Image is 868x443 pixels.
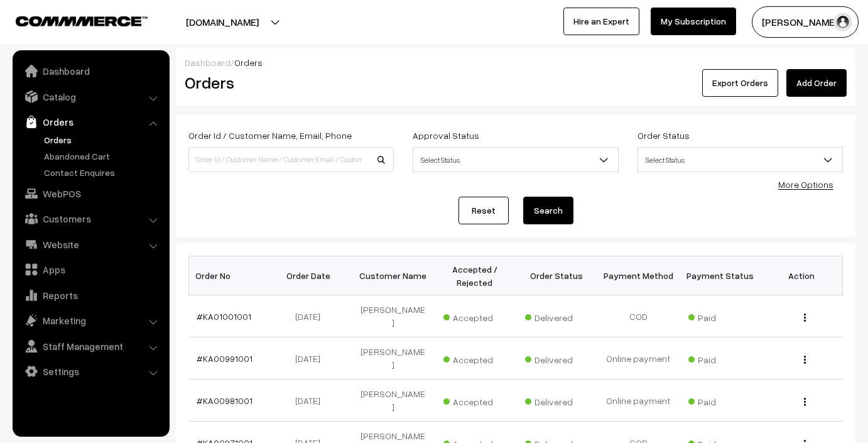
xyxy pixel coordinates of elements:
input: Order Id / Customer Name / Customer Email / Customer Phone [188,147,394,172]
a: Reset [458,197,509,224]
th: Payment Status [679,256,761,295]
a: Apps [16,258,165,281]
span: Accepted [443,308,506,324]
button: Search [523,197,573,224]
td: COD [597,295,679,337]
span: Accepted [443,350,506,366]
a: Staff Management [16,335,165,358]
th: Order Date [271,256,352,295]
th: Accepted / Rejected [434,256,516,295]
a: Abandoned Cart [41,150,165,163]
a: Dashboard [185,57,231,68]
td: [PERSON_NAME] [352,337,434,380]
span: Select Status [413,147,618,172]
a: My Subscription [651,8,736,35]
th: Order No [189,256,271,295]
span: Paid [688,350,751,366]
a: #KA00991001 [197,353,252,364]
td: [PERSON_NAME] [352,295,434,337]
td: Online payment [597,337,679,380]
a: Settings [16,360,165,383]
span: Paid [688,308,751,324]
th: Payment Method [597,256,679,295]
a: Add Order [786,69,847,97]
a: Catalog [16,85,165,108]
a: Orders [41,133,165,146]
a: #KA01001001 [197,311,251,322]
span: Delivered [525,350,588,366]
a: Orders [16,111,165,133]
a: Reports [16,284,165,307]
span: Accepted [443,392,506,408]
th: Action [761,256,842,295]
img: Menu [804,398,806,406]
td: [DATE] [271,295,352,337]
label: Order Status [637,129,690,142]
a: WebPOS [16,182,165,205]
h2: Orders [185,73,393,92]
a: #KA00981001 [197,395,252,406]
span: Select Status [638,149,842,171]
img: Menu [804,314,806,322]
a: Dashboard [16,60,165,82]
span: Orders [234,57,263,68]
a: Customers [16,207,165,230]
div: / [185,56,847,69]
td: [DATE] [271,380,352,422]
img: COMMMERCE [16,16,148,26]
th: Order Status [516,256,597,295]
button: [DOMAIN_NAME] [142,6,303,38]
span: Select Status [413,149,617,171]
a: Contact Enquires [41,166,165,179]
button: [PERSON_NAME] [752,6,859,38]
span: Paid [688,392,751,408]
a: Marketing [16,309,165,332]
a: Hire an Expert [563,8,639,35]
a: More Options [778,179,833,190]
a: Website [16,233,165,256]
img: user [833,13,852,31]
label: Order Id / Customer Name, Email, Phone [188,129,352,142]
label: Approval Status [413,129,479,142]
span: Delivered [525,308,588,324]
span: Select Status [637,147,843,172]
img: Menu [804,356,806,364]
td: [DATE] [271,337,352,380]
span: Delivered [525,392,588,408]
a: COMMMERCE [16,13,126,28]
th: Customer Name [352,256,434,295]
td: Online payment [597,380,679,422]
button: Export Orders [702,69,778,97]
td: [PERSON_NAME] [352,380,434,422]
